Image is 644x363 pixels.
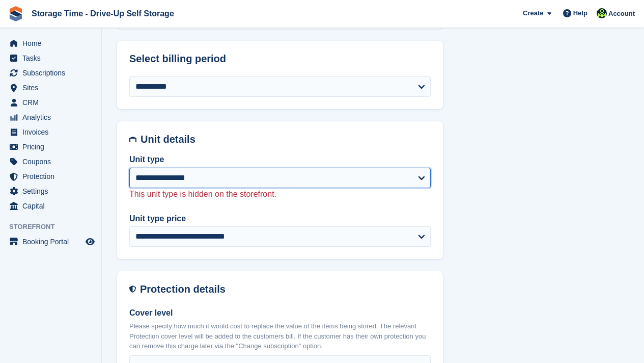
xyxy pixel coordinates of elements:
span: Home [22,36,83,50]
a: menu [5,66,96,80]
a: Preview store [84,236,96,248]
a: Storage Time - Drive-Up Self Storage [27,5,178,22]
img: insurance-details-icon-731ffda60807649b61249b889ba3c5e2b5c27d34e2e1fb37a309f0fde93ff34a.svg [129,283,136,295]
a: menu [5,235,96,249]
a: menu [5,125,96,139]
h2: Select billing period [129,53,431,65]
label: Unit type price [129,213,431,225]
label: Unit type [129,153,431,166]
span: Sites [22,81,83,95]
img: unit-details-icon-595b0c5c156355b767ba7b61e002efae458ec76ed5ec05730b8e856ff9ea34a9.svg [129,134,136,145]
a: menu [5,51,96,65]
h2: Protection details [140,283,431,295]
a: menu [5,36,96,50]
span: Subscriptions [22,66,83,80]
span: Pricing [22,140,83,154]
a: menu [5,199,96,213]
span: Protection [22,169,83,184]
span: Account [608,9,635,19]
a: menu [5,154,96,169]
a: menu [5,110,96,124]
span: Create [523,8,543,18]
span: Help [573,8,587,18]
span: Booking Portal [22,235,83,249]
span: Invoices [22,125,83,139]
a: menu [5,169,96,184]
img: stora-icon-8386f47178a22dfd0bd8f6a31ec36ba5ce8667c1dd55bd0f319d3a0aa187defe.svg [8,6,23,21]
span: Tasks [22,51,83,65]
span: Coupons [22,154,83,169]
span: Capital [22,199,83,213]
span: Storefront [9,222,101,232]
label: Cover level [129,307,431,319]
span: CRM [22,95,83,110]
a: menu [5,95,96,110]
span: Analytics [22,110,83,124]
p: Please specify how much it would cost to replace the value of the items being stored. The relevan... [129,321,431,351]
a: menu [5,140,96,154]
span: Settings [22,184,83,198]
h2: Unit details [141,134,431,145]
a: menu [5,184,96,198]
p: This unit type is hidden on the storefront. [129,188,431,200]
a: menu [5,81,96,95]
img: Laaibah Sarwar [597,8,607,18]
